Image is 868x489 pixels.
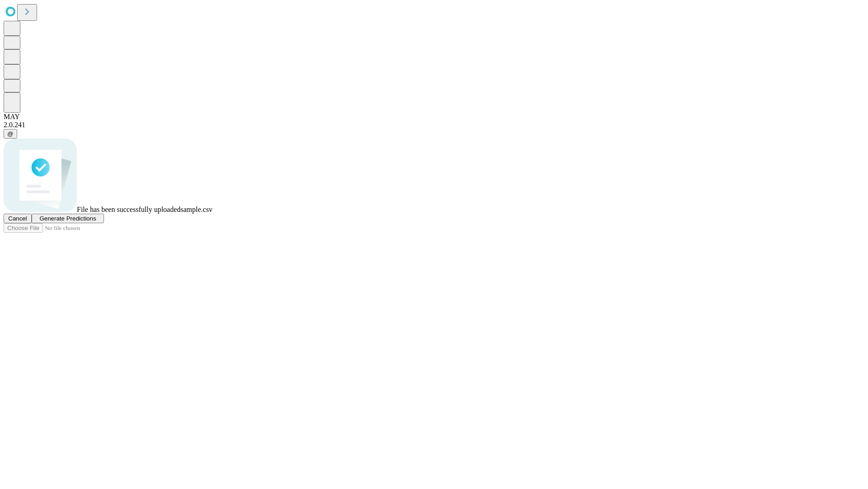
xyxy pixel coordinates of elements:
div: 2.0.241 [4,121,864,129]
span: Generate Predictions [39,215,96,222]
button: @ [4,129,17,139]
span: @ [7,130,14,137]
span: Cancel [8,215,27,222]
span: File has been successfully uploaded [77,206,180,213]
span: sample.csv [180,206,212,213]
button: Generate Predictions [32,214,104,223]
button: Cancel [4,214,32,223]
div: MAY [4,113,864,121]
